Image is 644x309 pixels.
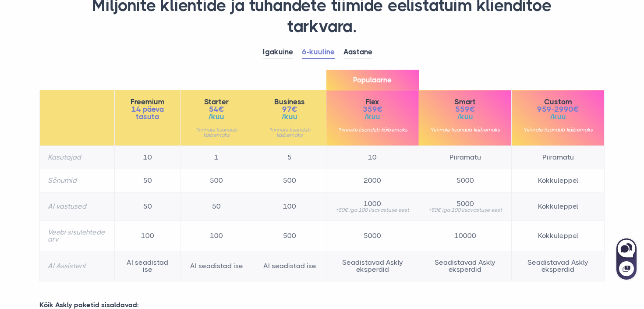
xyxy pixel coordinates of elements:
td: 500 [253,169,326,192]
span: Business [261,98,318,106]
th: Sõnumid [40,169,115,192]
a: Igakuine [263,46,293,59]
td: 50 [115,192,180,221]
td: 1 [180,146,253,169]
small: *hinnale lisandub käibemaks [520,127,596,132]
td: 500 [180,169,253,192]
td: 50 [115,169,180,192]
td: 10000 [419,221,512,251]
iframe: Askly chat [616,237,637,281]
td: Kokkuleppel [512,169,605,192]
td: Seadistavad Askly eksperdid [326,251,419,281]
span: Freemium [123,98,172,106]
span: Kokkuleppel [520,203,596,210]
td: Kokkuleppel [512,221,605,251]
span: 359€ [334,106,411,113]
span: 14 päeva tasuta [123,106,172,121]
td: 100 [253,192,326,221]
span: /kuu [188,113,245,121]
span: 1000 [334,200,411,207]
span: 959-2990€ [520,106,596,113]
td: 2000 [326,169,419,192]
span: /kuu [520,113,596,121]
span: Starter [188,98,245,106]
td: AI seadistad ise [253,251,326,281]
td: AI seadistad ise [180,251,253,281]
span: Custom [520,98,596,106]
td: 10 [115,146,180,169]
small: *hinnale lisandub käibemaks [188,127,245,138]
td: 100 [115,221,180,251]
td: 10 [326,146,419,169]
td: 5000 [419,169,512,192]
td: 50 [180,192,253,221]
strong: Kõik Askly paketid sisaldavad: [39,301,139,309]
a: 6-kuuline [302,46,335,59]
td: AI seadistad ise [115,251,180,281]
th: AI Assistent [40,251,115,281]
span: Smart [427,98,504,106]
td: Seadistavad Askly eksperdid [419,251,512,281]
td: 500 [253,221,326,251]
small: *hinnale lisandub käibemaks [427,127,504,132]
td: 100 [180,221,253,251]
td: 5000 [326,221,419,251]
th: Veebi sisulehtede arv [40,221,115,251]
span: /kuu [334,113,411,121]
th: Kasutajad [40,146,115,169]
td: Piiramatu [419,146,512,169]
small: +50€ iga 100 lisavastuse eest [427,207,504,213]
small: *hinnale lisandub käibemaks [334,127,411,132]
td: 5 [253,146,326,169]
td: Piiramatu [512,146,605,169]
small: *hinnale lisandub käibemaks [261,127,318,138]
td: Seadistavad Askly eksperdid [512,251,605,281]
span: 97€ [261,106,318,113]
small: +50€ iga 100 lisavastuse eest [334,207,411,213]
span: Populaarne [326,70,419,90]
span: /kuu [427,113,504,121]
span: 54€ [188,106,245,113]
span: Flex [334,98,411,106]
span: /kuu [261,113,318,121]
span: 559€ [427,106,504,113]
a: Aastane [343,46,372,59]
th: AI vastused [40,192,115,221]
span: 5000 [427,200,504,207]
